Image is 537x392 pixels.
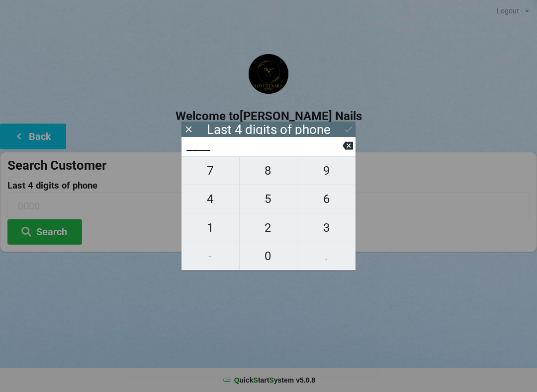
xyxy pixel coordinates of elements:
[181,185,240,213] button: 4
[297,217,356,238] span: 3
[297,213,356,242] button: 3
[181,189,239,209] span: 4
[297,160,356,181] span: 9
[240,185,298,213] button: 5
[297,156,356,185] button: 9
[207,125,331,134] div: Last 4 digits of phone
[181,217,239,238] span: 1
[240,189,297,209] span: 5
[240,246,297,266] span: 0
[181,156,240,185] button: 7
[181,160,239,181] span: 7
[297,189,356,209] span: 6
[240,217,297,238] span: 2
[240,213,298,242] button: 2
[240,160,297,181] span: 8
[297,185,356,213] button: 6
[240,156,298,185] button: 8
[181,213,240,242] button: 1
[240,242,298,270] button: 0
